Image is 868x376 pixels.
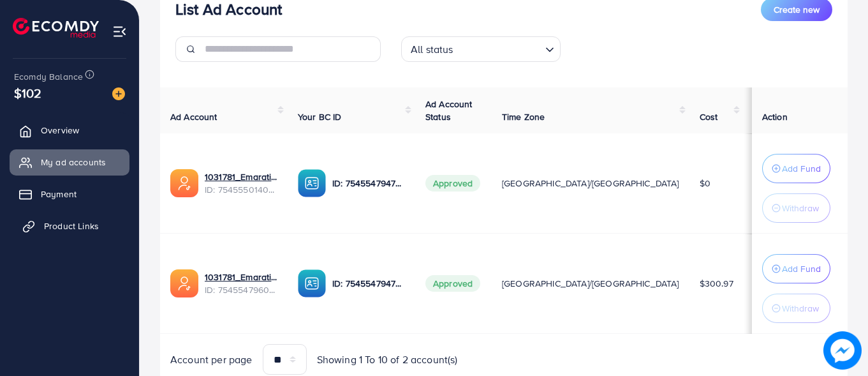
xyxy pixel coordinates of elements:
[205,170,277,183] a: 1031781_Emaratix 2_1756835320982
[41,156,106,169] span: My ad accounts
[10,181,129,207] a: Payment
[14,70,83,83] span: Ecomdy Balance
[425,98,473,123] span: Ad Account Status
[782,301,819,316] p: Withdraw
[762,193,830,223] button: Withdraw
[13,18,99,38] img: logo
[205,271,277,283] a: 1031781_Emaratix 1_1756835284796
[44,220,99,232] span: Product Links
[762,154,830,183] button: Add Fund
[298,110,342,123] span: Your BC ID
[170,352,253,367] span: Account per page
[317,352,458,367] span: Showing 1 To 10 of 2 account(s)
[332,176,405,191] p: ID: 7545547947770052616
[205,283,277,296] span: ID: 7545547960525357064
[425,175,480,192] span: Approved
[298,169,326,197] img: ic-ba-acc.ded83a64.svg
[10,213,129,239] a: Product Links
[205,183,277,196] span: ID: 7545550140984410113
[502,110,545,123] span: Time Zone
[782,200,819,216] p: Withdraw
[41,124,79,137] span: Overview
[41,188,77,200] span: Payment
[700,277,733,290] span: $300.97
[762,254,830,283] button: Add Fund
[205,170,277,197] div: <span class='underline'>1031781_Emaratix 2_1756835320982</span></br>7545550140984410113
[457,38,540,59] input: Search for option
[401,36,561,62] div: Search for option
[112,87,125,100] img: image
[170,110,217,123] span: Ad Account
[700,110,718,123] span: Cost
[425,275,480,292] span: Approved
[170,169,198,197] img: ic-ads-acc.e4c84228.svg
[298,269,326,297] img: ic-ba-acc.ded83a64.svg
[332,276,405,291] p: ID: 7545547947770052616
[170,269,198,297] img: ic-ads-acc.e4c84228.svg
[782,261,821,276] p: Add Fund
[762,110,788,123] span: Action
[10,117,129,143] a: Overview
[502,177,679,190] span: [GEOGRAPHIC_DATA]/[GEOGRAPHIC_DATA]
[700,177,710,190] span: $0
[823,331,862,370] img: image
[782,161,821,176] p: Add Fund
[774,3,820,16] span: Create new
[10,149,129,175] a: My ad accounts
[205,271,277,297] div: <span class='underline'>1031781_Emaratix 1_1756835284796</span></br>7545547960525357064
[762,294,830,323] button: Withdraw
[14,84,42,102] span: $102
[112,24,127,39] img: menu
[502,277,679,290] span: [GEOGRAPHIC_DATA]/[GEOGRAPHIC_DATA]
[408,40,456,59] span: All status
